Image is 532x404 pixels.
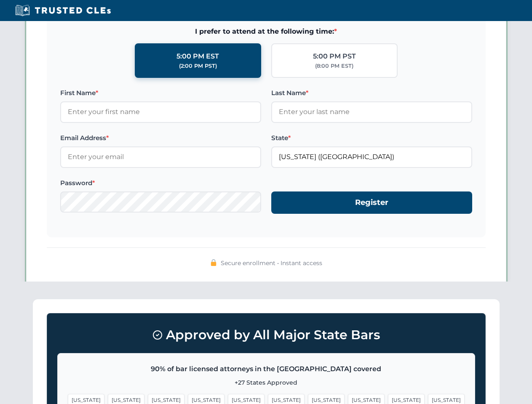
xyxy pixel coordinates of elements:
[271,191,472,214] button: Register
[210,259,217,266] img: 🔒
[57,324,475,346] h3: Approved by All Major State Bars
[313,51,356,62] div: 5:00 PM PST
[271,133,472,143] label: State
[221,258,322,268] span: Secure enrollment • Instant access
[13,4,113,17] img: Trusted CLEs
[315,62,353,70] div: (8:00 PM EST)
[68,364,465,375] p: 90% of bar licensed attorneys in the [GEOGRAPHIC_DATA] covered
[271,146,472,167] input: Florida (FL)
[60,88,261,98] label: First Name
[176,51,219,62] div: 5:00 PM EST
[60,101,261,122] input: Enter your first name
[68,378,465,387] p: +27 States Approved
[271,88,472,98] label: Last Name
[60,178,261,188] label: Password
[60,26,472,37] span: I prefer to attend at the following time:
[179,62,217,70] div: (2:00 PM PST)
[60,133,261,143] label: Email Address
[60,146,261,167] input: Enter your email
[271,101,472,122] input: Enter your last name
